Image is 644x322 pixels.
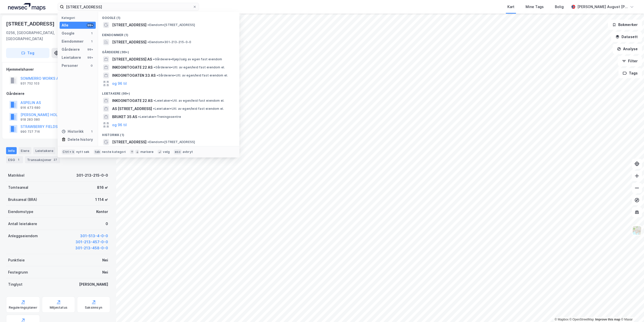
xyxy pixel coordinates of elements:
[20,106,40,110] div: 916 473 680
[157,73,228,77] span: Gårdeiere • Utl. av egen/leid fast eiendom el.
[8,3,45,11] img: logo.a4113a55bc3d86da70a041830d287a7e.svg
[20,82,39,86] div: 931 752 103
[8,209,33,215] div: Eiendomstype
[154,99,155,102] span: •
[8,172,24,178] div: Matrikkel
[6,48,49,58] button: Tag
[94,149,101,154] div: tab
[526,4,544,10] div: Mine Tags
[154,65,155,69] span: •
[16,157,21,162] div: 1
[53,157,58,162] div: 27
[138,115,140,119] span: •
[90,31,94,35] div: 1
[174,149,182,154] div: esc
[8,233,38,239] div: Anleggseiendom
[147,40,149,44] span: •
[147,40,191,44] span: Eiendom • 301-213-215-0-0
[90,129,94,133] div: 1
[608,20,642,30] button: Bokmerker
[153,57,222,61] span: Gårdeiere • Kjøp/salg av egen fast eiendom
[183,150,193,154] div: avbryt
[555,318,568,321] a: Mapbox
[75,245,108,251] button: 301-213-458-0-0
[112,72,156,78] span: INKOGNITOGATEN 33 AS
[62,149,75,154] div: Ctrl + k
[98,29,239,38] div: Eiendommer (1)
[6,91,110,97] div: Gårdeiere
[577,4,628,10] div: [PERSON_NAME] August [PERSON_NAME]
[98,88,239,97] div: Leietakere (99+)
[138,115,181,119] span: Leietaker • Treningssentre
[112,64,153,70] span: INKOGNITOGATE 22 AS
[62,55,81,61] div: Leietakere
[112,139,146,145] span: [STREET_ADDRESS]
[98,12,239,21] div: Google (1)
[595,318,620,321] a: Improve this map
[6,156,23,163] div: ESG
[112,80,127,87] button: og 96 til
[153,107,155,111] span: •
[102,269,108,275] div: Nei
[76,172,108,178] div: 301-213-215-0-0
[153,57,155,61] span: •
[62,46,80,52] div: Gårdeiere
[20,118,40,122] div: 918 283 080
[6,147,17,154] div: Info
[112,114,137,120] span: BRUKET 35 AS
[90,64,94,68] div: 0
[19,147,31,154] div: Eiere
[157,73,158,77] span: •
[90,39,94,43] div: 1
[80,233,108,239] button: 301-513-4-0-0
[112,56,152,62] span: [STREET_ADDRESS] AS
[632,226,642,235] img: Z
[112,122,127,128] button: og 96 til
[62,30,75,36] div: Google
[140,150,154,154] div: markere
[79,281,108,287] div: [PERSON_NAME]
[8,197,37,203] div: Bruksareal (BRA)
[8,281,22,287] div: Tinglyst
[96,209,108,215] div: Kontor
[25,156,60,163] div: Transaksjoner
[555,4,564,10] div: Bolig
[611,32,642,42] button: Datasett
[6,20,56,28] div: [STREET_ADDRESS]
[6,30,70,42] div: 0256, [GEOGRAPHIC_DATA], [GEOGRAPHIC_DATA]
[76,239,108,245] button: 301-213-457-0-0
[64,3,193,11] input: Søk på adresse, matrikkel, gårdeiere, leietakere eller personer
[8,221,37,227] div: Antall leietakere
[147,140,195,144] span: Eiendom • [STREET_ADDRESS]
[112,106,152,112] span: AS [STREET_ADDRESS]
[102,150,126,154] div: neste kategori
[618,68,642,78] button: Tags
[619,298,644,322] iframe: Chat Widget
[147,140,149,144] span: •
[50,306,67,310] div: Miljøstatus
[62,128,84,135] div: Historikk
[57,147,82,154] div: Datasett
[613,44,642,54] button: Analyse
[62,16,96,20] div: Kategori
[507,4,514,10] div: Kart
[112,22,146,28] span: [STREET_ADDRESS]
[6,66,110,72] div: Hjemmelshaver
[33,147,55,154] div: Leietakere
[87,56,94,60] div: 99+
[106,221,108,227] div: 0
[97,184,108,191] div: 816 ㎡
[618,56,642,66] button: Filter
[8,257,25,263] div: Punktleie
[154,99,224,103] span: Leietaker • Utl. av egen/leid fast eiendom el.
[98,46,239,55] div: Gårdeiere (99+)
[85,306,102,310] div: Saksinnsyn
[153,107,224,111] span: Leietaker • Utl. av egen/leid fast eiendom el.
[68,137,93,143] div: Delete history
[95,197,108,203] div: 1 114 ㎡
[87,23,94,27] div: 99+
[87,47,94,51] div: 99+
[112,98,153,104] span: INKOGNITOGATE 22 AS
[8,269,28,275] div: Festegrunn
